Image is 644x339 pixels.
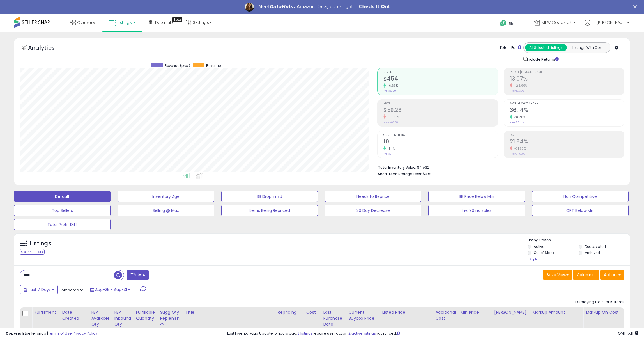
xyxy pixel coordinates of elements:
small: 38.26% [512,115,525,119]
a: Listings [104,14,140,31]
th: The percentage added to the cost of goods (COGS) that forms the calculator for Min & Max prices. [583,307,637,335]
h5: Listings [30,240,51,248]
div: FBA inbound Qty [114,310,131,327]
a: Hi [PERSON_NAME] [585,20,629,32]
div: Totals For [500,45,521,51]
a: Help [496,15,525,32]
a: DataHub [145,14,177,31]
div: Additional Cost [435,310,456,321]
a: 3 listings [297,331,313,336]
span: Revenue [383,71,498,74]
span: Compared to: [59,287,84,293]
button: Total Profit Diff [14,219,111,230]
span: Profit [383,102,498,105]
button: Filters [127,270,149,280]
span: Help [507,21,514,26]
span: $0.50 [423,171,433,177]
div: Apply [528,257,539,262]
button: Selling @ Max [118,205,214,216]
span: DataHub [155,20,173,25]
div: Tooltip anchor [172,17,182,22]
button: Aug-25 - Aug-31 [87,285,134,294]
button: 30 Day Decrease [325,205,421,216]
div: Close [633,5,639,8]
small: -31.60% [512,146,526,151]
button: Last 7 Days [20,285,58,294]
a: Overview [66,14,100,31]
div: Cost [306,310,319,315]
small: Prev: 26.14% [510,121,524,124]
i: DataHub... [270,4,297,9]
small: 16.66% [386,84,398,88]
div: Date Created [62,310,86,321]
span: Profit [PERSON_NAME] [510,71,624,74]
strong: Copyright [6,331,26,336]
button: Top Sellers [14,205,111,216]
button: BB Drop in 7d [221,191,318,202]
a: Settings [182,14,216,31]
button: Inv. 90 no sales [428,205,525,216]
div: Sugg Qty Replenish [160,310,181,321]
span: Aug-25 - Aug-31 [95,287,127,292]
b: Short Term Storage Fees: [378,171,422,176]
button: Save View [543,270,572,280]
button: Actions [600,270,624,280]
div: Include Returns [519,56,565,62]
small: -25.99% [512,84,528,88]
li: $4,532 [378,164,620,170]
span: Revenue (prev) [165,63,190,68]
button: Non Competitive [532,191,629,202]
span: MFW Goods US [542,20,572,25]
button: Items Being Repriced [221,205,318,216]
h2: 10 [383,138,498,146]
button: Inventory Age [118,191,214,202]
small: -13.69% [386,115,400,119]
span: Overview [77,20,95,25]
h2: $454 [383,75,498,83]
i: Get Help [500,20,507,27]
div: Repricing [278,310,302,315]
a: 2 active listings [348,331,376,336]
h2: 21.84% [510,138,624,146]
div: Current Buybox Price [348,310,377,321]
button: CPT Below Min [532,205,629,216]
small: Prev: 9 [383,152,392,155]
h5: Analytics [28,44,66,53]
label: Out of Stock [534,250,554,255]
span: ROI [510,134,624,137]
small: Prev: 31.93% [510,152,525,155]
span: Avg. Buybox Share [510,102,624,105]
h2: 36.14% [510,107,624,114]
div: Fulfillable Quantity [136,310,155,321]
small: Prev: 17.66% [510,89,524,93]
div: [PERSON_NAME] [494,310,528,315]
span: Last 7 Days [29,287,51,292]
h2: 13.07% [510,75,624,83]
button: Columns [573,270,599,280]
button: BB Price Below Min [428,191,525,202]
div: FBA Available Qty [91,310,109,327]
div: Clear All Filters [20,249,45,255]
small: Prev: $68.68 [383,121,398,124]
label: Active [534,244,544,249]
div: Title [185,310,273,315]
label: Archived [585,250,600,255]
span: Listings [117,20,132,25]
div: Last InventoryLab Update: 5 hours ago, require user action, not synced. [227,331,638,336]
b: Total Inventory Value: [378,165,416,170]
th: Please note that this number is a calculation based on your required days of coverage and your ve... [158,307,183,335]
button: Needs to Reprice [325,191,421,202]
button: Listings With Cost [567,44,608,51]
label: Deactivated [585,244,606,249]
div: Fulfillment [34,310,57,315]
a: Check It Out [359,4,390,10]
a: Terms of Use [48,331,72,336]
button: Default [14,191,111,202]
div: Markup Amount [532,310,581,315]
div: Listed Price [382,310,431,315]
a: MFW Goods US [530,14,580,32]
div: Min Price [461,310,489,315]
button: All Selected Listings [525,44,567,51]
span: Revenue [206,63,221,68]
p: Listing States: [528,238,630,243]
